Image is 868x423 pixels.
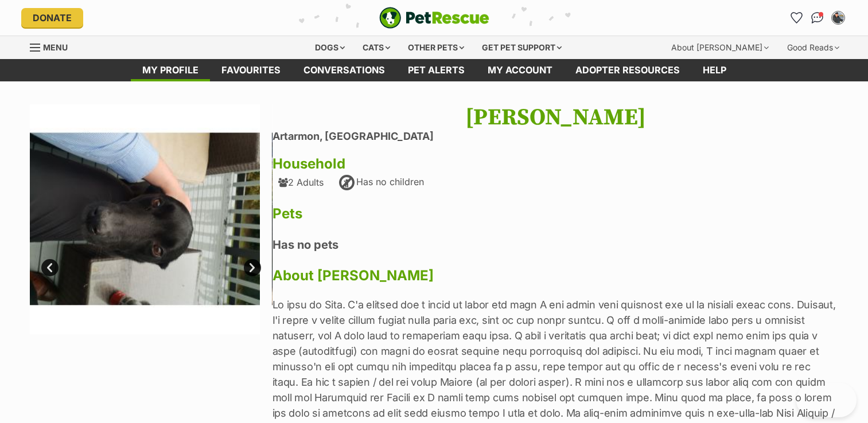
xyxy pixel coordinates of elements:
h3: Pets [273,206,839,222]
iframe: Help Scout Beacon - Open [796,383,857,417]
a: Favourites [210,59,292,81]
li: Artarmon, [GEOGRAPHIC_DATA] [273,131,839,143]
img: Richard Gray profile pic [832,12,844,23]
div: Other pets [400,36,472,59]
span: Menu [43,42,68,52]
h3: About [PERSON_NAME] [273,268,839,284]
a: Conversations [808,9,827,27]
a: conversations [292,59,396,81]
h4: Has no pets [273,237,839,252]
a: Menu [30,36,76,57]
a: Next [244,259,261,276]
a: Donate [21,8,83,28]
img: logo-e224e6f780fb5917bec1dbf3a21bbac754714ae5b6737aabdf751b685950b380.svg [379,7,489,29]
a: Favourites [788,9,806,27]
div: Good Reads [779,36,847,59]
a: Adopter resources [564,59,691,81]
img: dmwkpos0mozkgghie7ct.jpg [29,104,260,335]
div: Dogs [307,36,353,59]
div: Cats [355,36,398,59]
div: About [PERSON_NAME] [663,36,777,59]
img: mc6qhf8olugusaz2arwu.jpg [272,104,503,335]
div: Get pet support [474,36,570,59]
a: Help [691,59,738,81]
a: My profile [131,59,210,81]
a: Pet alerts [396,59,476,81]
h1: [PERSON_NAME] [273,104,839,131]
button: My account [829,9,847,27]
ul: Account quick links [788,9,847,27]
h3: Household [273,156,839,172]
img: chat-41dd97257d64d25036548639549fe6c8038ab92f7586957e7f3b1b290dea8141.svg [811,12,823,23]
div: 2 Adults [278,177,324,187]
a: My account [476,59,564,81]
div: Has no children [338,174,424,192]
a: Prev [41,259,59,276]
a: PetRescue [379,7,489,29]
